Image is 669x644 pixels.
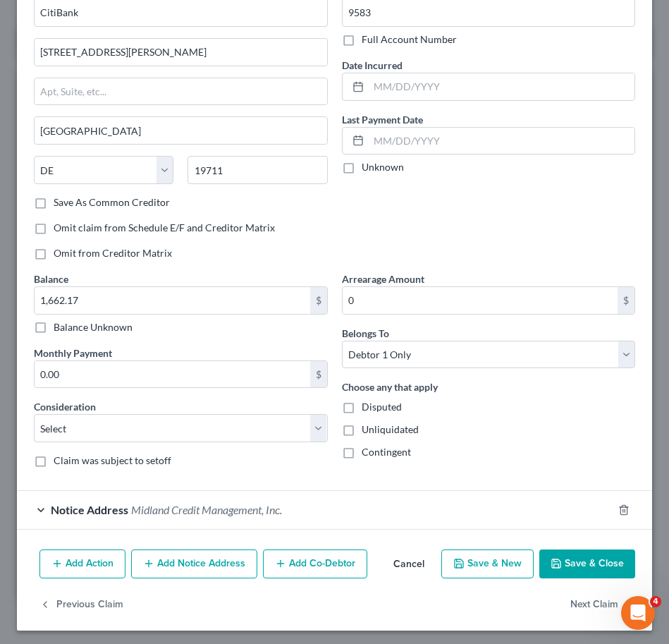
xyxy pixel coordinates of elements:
input: 0.00 [343,287,618,314]
span: Contingent [362,446,411,458]
span: Belongs To [342,327,389,339]
label: Balance Unknown [54,320,133,334]
label: Monthly Payment [34,346,112,360]
input: Apt, Suite, etc... [35,78,327,105]
input: Enter address... [35,39,327,66]
span: 4 [650,596,661,607]
label: Save As Common Creditor [54,195,170,209]
button: Save & New [441,549,534,579]
label: Full Account Number [362,32,457,47]
button: Add Action [39,549,125,579]
input: 0.00 [35,287,310,314]
span: Claim was subject to setoff [54,454,171,466]
label: Date Incurred [342,58,403,73]
span: Omit from Creditor Matrix [54,247,172,259]
button: Next Claim [570,590,635,619]
span: Midland Credit Management, Inc. [131,503,282,516]
input: Enter city... [35,117,327,144]
button: Save & Close [539,549,635,579]
div: $ [310,287,327,314]
input: 0.00 [35,361,310,388]
label: Choose any that apply [342,379,438,394]
span: Notice Address [51,503,128,516]
iframe: Intercom live chat [621,596,655,630]
button: Previous Claim [39,590,123,619]
label: Last Payment Date [342,112,423,127]
label: Balance [34,272,68,286]
span: Omit claim from Schedule E/F and Creditor Matrix [54,221,275,233]
span: Unliquidated [362,423,419,435]
label: Unknown [362,160,404,174]
label: Arrearage Amount [342,272,424,286]
label: Consideration [34,399,96,414]
button: Add Co-Debtor [263,549,367,579]
input: MM/DD/YYYY [369,128,635,154]
button: Cancel [382,551,436,579]
div: $ [618,287,634,314]
input: Enter zip... [188,156,327,184]
button: Add Notice Address [131,549,257,579]
div: $ [310,361,327,388]
span: Disputed [362,401,402,413]
input: MM/DD/YYYY [369,73,635,100]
